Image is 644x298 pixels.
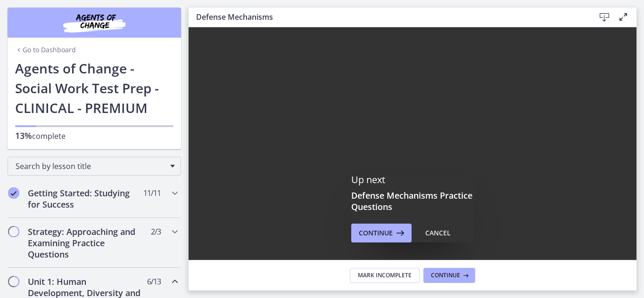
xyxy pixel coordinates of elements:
button: Cancel [418,224,458,242]
div: Search by lesson title [8,157,181,176]
i: Completed [8,187,19,199]
span: Mark Incomplete [358,272,412,279]
span: 13% [15,130,32,141]
button: Continue [423,268,475,283]
span: Continue [431,272,460,279]
h3: Defense Mechanisms [196,11,580,23]
p: Up next [351,174,474,186]
span: 6 / 13 [147,276,161,287]
h2: Getting Started: Studying for Success [28,187,143,210]
h1: Agents of Change - Social Work Test Prep - CLINICAL - PREMIUM [15,58,173,118]
div: Cancel [425,227,451,239]
span: 2 / 3 [151,226,161,237]
button: Mark Incomplete [350,268,420,283]
h3: Defense Mechanisms Practice Questions [351,190,474,212]
button: Continue [351,224,412,242]
span: Continue [359,227,393,239]
p: complete [15,130,173,142]
h2: Strategy: Approaching and Examining Practice Questions [28,226,143,260]
a: Go to Dashboard [15,45,76,55]
span: 11 / 11 [143,187,161,199]
img: Agents of Change [38,11,151,34]
span: Search by lesson title [16,161,165,171]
